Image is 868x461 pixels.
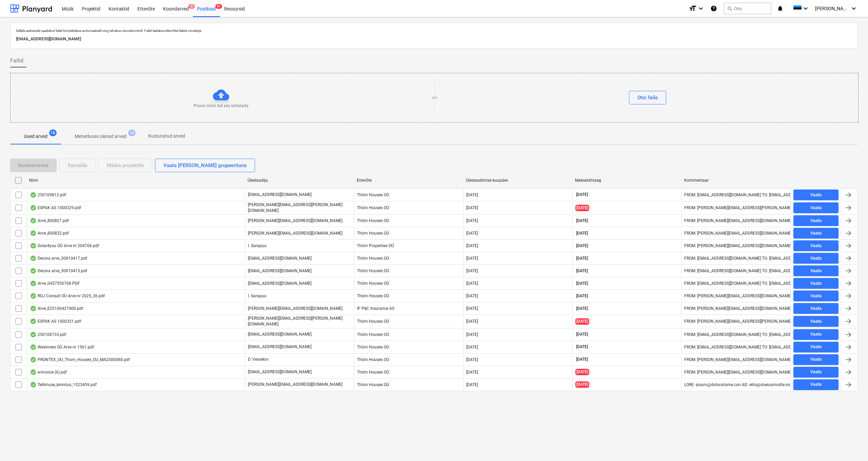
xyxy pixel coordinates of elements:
div: Andmed failist loetud [30,357,37,362]
button: Vaata [793,316,839,327]
button: Vaata [793,367,839,378]
div: Andmed failist loetud [30,230,37,236]
div: Vaata [810,204,822,212]
div: Andmed failist loetud [30,319,37,324]
p: [EMAIL_ADDRESS][DOMAIN_NAME] [248,281,312,286]
div: Proovi mõni fail siia lohistadavõiOtsi faile [10,73,859,123]
p: [EMAIL_ADDRESS][DOMAIN_NAME] [248,369,312,375]
button: Vaata [793,342,839,353]
div: Maksetähtaeg [575,178,679,183]
div: Thörn Houses OÜ [354,342,463,353]
div: ESPAK AS 1000329.pdf [30,205,81,211]
span: [DATE] [575,318,589,325]
div: Thörn Houses OÜ [354,316,463,327]
span: [DATE] [575,256,589,261]
button: Otsi [724,3,771,14]
button: Vaata [793,379,839,390]
div: Thörn Houses OÜ [354,290,463,301]
button: Vaata [PERSON_NAME] grupeerituna [155,159,255,172]
span: [DATE] [575,369,589,375]
p: [PERSON_NAME][EMAIL_ADDRESS][DOMAIN_NAME] [248,306,342,312]
div: [DATE] [466,370,478,375]
span: [DATE] [575,205,589,211]
button: Vaata [793,228,839,239]
span: [DATE] [575,218,589,224]
div: Vaata [810,368,822,376]
p: Menetluses olevad arved [75,133,126,140]
div: Thörn Houses OÜ [354,367,463,378]
div: Vaata [810,242,822,250]
div: Vaata [810,318,822,325]
span: [PERSON_NAME] [815,6,849,11]
div: Vaata [PERSON_NAME] grupeerituna [163,161,246,170]
div: Vaata [810,343,822,351]
div: Vaata [810,292,822,300]
div: Andmed failist loetud [30,218,37,223]
div: Arve_800832.pdf [30,230,69,236]
button: Vaata [793,202,839,213]
div: Vaata [810,356,822,363]
div: Decora arve_30810417.pdf [30,256,87,261]
i: notifications [777,4,784,13]
p: [EMAIL_ADDRESS][DOMAIN_NAME] [248,256,312,261]
button: Vaata [793,329,839,340]
div: Andmed failist loetud [30,382,37,387]
button: Vaata [793,189,839,200]
div: [DATE] [466,281,478,286]
div: [DATE] [466,205,478,210]
div: Decora arve_30810415.pdf [30,268,87,274]
p: Sellele aadressile saadetud failid töödeldakse automaatselt ning tehakse viirusekontroll. Failid ... [16,28,852,33]
span: Failid [10,57,23,65]
div: Solar4you OÜ Arve nr 204706.pdf [30,243,99,248]
div: Thörn Houses OÜ [354,189,463,200]
span: 16 [49,129,57,136]
div: Thörn Houses OÜ [354,354,463,365]
div: Vaata [810,191,822,199]
div: [DATE] [466,294,478,298]
div: Andmed failist loetud [30,369,37,375]
p: [EMAIL_ADDRESS][DOMAIN_NAME] [248,192,312,198]
div: [DATE] [466,332,478,337]
div: e-invoice (6).pdf [30,369,67,375]
div: Andmed failist loetud [30,268,37,274]
p: [EMAIL_ADDRESS][DOMAIN_NAME] [248,268,312,274]
div: Üleslaadija [248,178,351,183]
div: Andmed failist loetud [30,192,37,198]
div: Vaata [810,267,822,275]
div: Vaata [810,330,822,338]
span: 9 [188,4,195,9]
div: Andmed failist loetud [30,281,37,286]
div: Thörn Houses OÜ [354,265,463,276]
div: Andmed failist loetud [30,332,37,337]
button: Vaata [793,278,839,289]
div: [DATE] [466,382,478,387]
div: Vaata [810,381,822,388]
button: Vaata [793,253,839,264]
span: 10 [128,129,136,136]
div: Ettevõte [357,178,460,183]
p: [PERSON_NAME][EMAIL_ADDRESS][DOMAIN_NAME] [248,382,342,387]
div: Andmed failist loetud [30,243,37,248]
span: [DATE] [575,357,589,362]
div: Thörn Houses OÜ [354,253,463,264]
div: Otsi faile [637,93,658,102]
div: Andmed failist loetud [30,293,37,299]
div: PRONTEX_OU_Thorn_Houses_OU_MA2500088.pdf [30,357,130,362]
div: Vaata [810,255,822,262]
span: [DATE] [575,281,589,286]
div: Thörn Houses OÜ [354,379,463,390]
p: Uued arved [24,133,47,140]
p: I. Sarapuu [248,293,267,299]
span: [DATE] [575,243,589,249]
div: Vaata [810,229,822,237]
p: [PERSON_NAME][EMAIL_ADDRESS][DOMAIN_NAME] [248,230,342,236]
div: Thörn Houses OÜ [354,228,463,239]
div: [DATE] [466,268,478,273]
i: keyboard_arrow_down [850,4,858,13]
p: Kustutatud arved [148,133,185,140]
p: [PERSON_NAME][EMAIL_ADDRESS][PERSON_NAME][DOMAIN_NAME] [248,316,351,327]
div: Thörn Houses OÜ [354,278,463,289]
i: format_size [689,4,697,13]
div: Arve_0457550768.PDF [30,281,80,286]
button: Otsi faile [629,91,666,104]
